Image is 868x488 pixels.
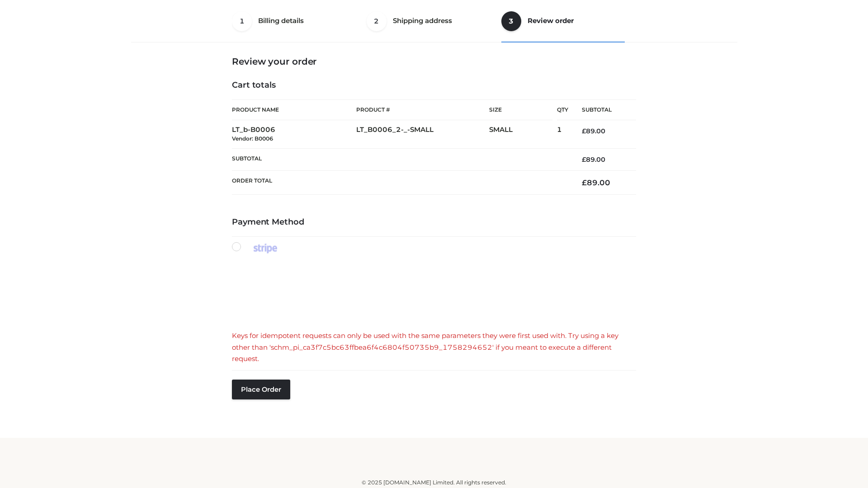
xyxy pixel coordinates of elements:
[232,120,356,149] td: LT_b-B0006
[489,100,552,120] th: Size
[134,478,734,487] div: © 2025 [DOMAIN_NAME] Limited. All rights reserved.
[582,155,605,164] bdi: 89.00
[557,120,568,149] td: 1
[582,127,586,135] span: £
[568,100,636,120] th: Subtotal
[232,380,290,399] button: Place order
[356,99,489,120] th: Product #
[489,120,557,149] td: SMALL
[232,171,568,195] th: Order Total
[232,56,636,67] h3: Review your order
[232,99,356,120] th: Product Name
[582,178,587,187] span: £
[232,148,568,170] th: Subtotal
[230,263,634,320] iframe: Secure payment input frame
[232,330,636,365] div: Keys for idempotent requests can only be used with the same parameters they were first used with....
[582,127,605,135] bdi: 89.00
[557,99,568,120] th: Qty
[232,135,273,142] small: Vendor: B0006
[582,178,610,187] bdi: 89.00
[232,80,636,90] h4: Cart totals
[582,155,586,164] span: £
[232,217,636,227] h4: Payment Method
[356,120,489,149] td: LT_B0006_2-_-SMALL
